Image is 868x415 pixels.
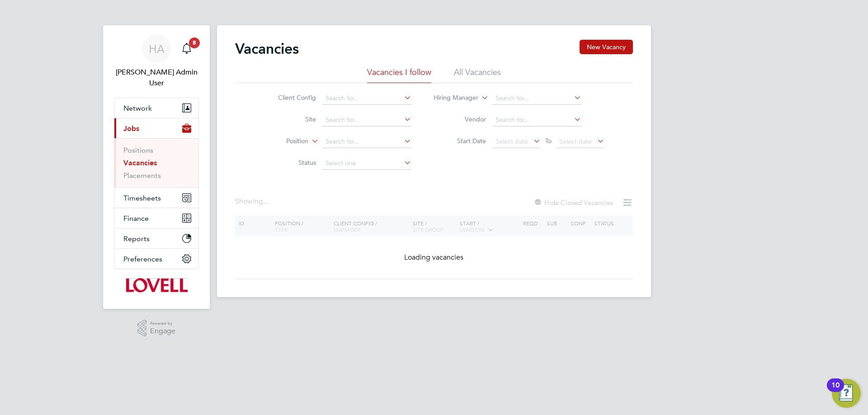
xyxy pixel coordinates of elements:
a: Vacancies [123,159,157,167]
span: Finance [123,214,149,223]
label: Client Config [264,93,316,102]
li: Vacancies I follow [367,67,431,83]
label: Status [264,159,316,167]
button: Network [114,98,198,118]
label: Position [256,137,308,146]
button: Open Resource Center, 10 new notifications [832,379,861,408]
input: Select one [322,157,411,170]
a: HA[PERSON_NAME] Admin User [114,34,199,89]
span: To [542,135,554,147]
label: Site [264,115,316,123]
input: Search for... [322,135,411,148]
label: Hiring Manager [426,93,478,103]
span: Select date [559,137,592,145]
input: Search for... [322,114,411,126]
a: 8 [178,34,196,63]
span: Jobs [123,124,139,133]
button: Preferences [114,249,198,269]
a: Positions [123,146,153,154]
span: Reports [123,234,150,243]
button: Jobs [114,118,198,138]
span: Select date [495,137,528,145]
a: Placements [123,171,161,180]
span: Engage [150,327,175,335]
h2: Vacancies [235,40,299,58]
input: Search for... [322,92,411,105]
input: Search for... [492,114,581,126]
div: Showing [235,197,270,206]
img: lovell-logo-retina.png [125,278,187,293]
label: Start Date [434,137,486,145]
button: Reports [114,228,198,248]
label: Hide Closed Vacancies [533,198,613,207]
span: HA [149,43,165,55]
div: 10 [831,385,840,397]
div: Jobs [114,138,198,187]
span: ... [263,197,269,206]
span: Timesheets [123,194,161,202]
button: Timesheets [114,188,198,208]
a: Powered byEngage [137,320,176,337]
span: Hays Admin User [114,67,199,89]
input: Search for... [492,92,581,105]
button: Finance [114,208,198,228]
nav: Main navigation [103,25,210,309]
li: All Vacancies [454,67,501,83]
span: Powered by [150,320,175,327]
span: 8 [189,37,200,48]
span: Network [123,104,152,112]
a: Go to home page [114,278,199,293]
label: Vendor [434,115,486,123]
button: New Vacancy [580,40,633,54]
span: Preferences [123,255,162,263]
